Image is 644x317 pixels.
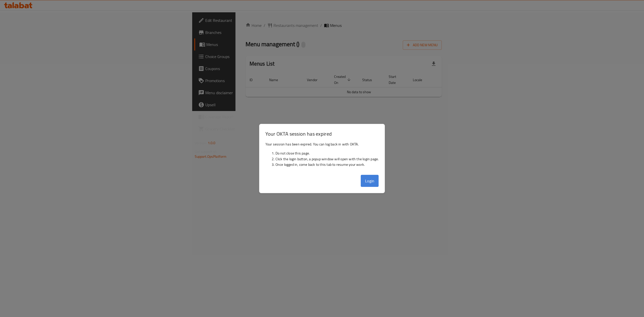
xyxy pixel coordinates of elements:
li: Click the login button, a popup window will open with the login page. [275,156,379,162]
li: Once logged in, come back to this tab to resume your work. [275,162,379,167]
li: Do not close this page. [275,150,379,156]
h3: Your OKTA session has expired [265,130,379,137]
button: Login [361,175,379,187]
div: Your session has been expired. You can log back in with OKTA. [259,139,385,173]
